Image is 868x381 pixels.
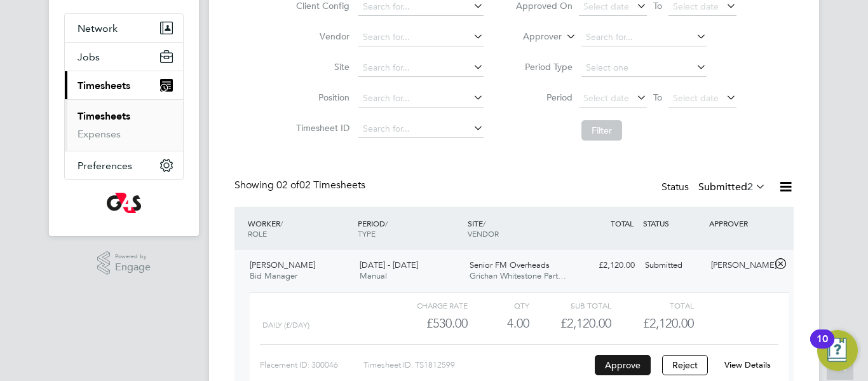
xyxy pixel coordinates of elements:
div: Timesheets [65,99,183,151]
span: Timesheets [78,80,130,92]
div: £2,120.00 [574,255,640,276]
label: Submitted [698,181,766,193]
button: Filter [581,120,622,141]
div: Placement ID: 300046 [260,355,363,375]
div: 4.00 [468,313,529,334]
span: / [483,218,485,228]
button: Timesheets [65,71,183,99]
span: Jobs [78,51,100,63]
a: View Details [724,359,771,370]
span: Manual [360,270,387,281]
input: Search for... [358,59,484,77]
label: Site [292,61,349,73]
div: STATUS [640,212,706,235]
span: [PERSON_NAME] [250,260,315,270]
span: Select date [673,1,719,12]
span: Select date [583,92,629,104]
span: [DATE] - [DATE] [360,260,418,270]
img: g4s-logo-retina.png [107,193,141,213]
span: 02 Timesheets [276,179,365,191]
span: 2 [747,181,753,193]
div: 10 [817,339,828,356]
span: TYPE [358,228,376,239]
div: Charge rate [386,298,468,313]
span: / [385,218,388,228]
div: SITE [465,212,574,245]
button: Jobs [65,43,183,71]
input: Search for... [581,29,707,46]
label: Period [515,92,573,103]
span: Powered by [115,251,151,262]
input: Search for... [358,120,484,138]
div: Timesheet ID: TS1812599 [363,355,592,375]
div: PERIOD [355,212,465,245]
a: Powered byEngage [97,251,151,275]
span: Select date [583,1,629,12]
span: TOTAL [611,218,634,228]
span: Select date [673,92,719,104]
div: Status [661,179,768,197]
span: £2,120.00 [643,315,694,331]
input: Select one [581,59,707,77]
div: Showing [234,179,368,192]
span: Network [78,22,118,34]
button: Reject [662,355,708,375]
div: £2,120.00 [529,313,611,334]
label: Vendor [292,31,349,42]
label: Approver [505,31,562,43]
span: 02 of [276,179,299,191]
div: £530.00 [386,313,468,334]
span: Grichan Whitestone Part… [470,270,566,281]
div: Sub Total [529,298,611,313]
a: Timesheets [78,110,130,122]
input: Search for... [358,29,484,46]
div: QTY [468,298,529,313]
div: WORKER [245,212,355,245]
span: / [280,218,283,228]
button: Open Resource Center, 10 new notifications [817,330,858,371]
input: Search for... [358,90,484,107]
div: APPROVER [706,212,772,235]
span: To [649,89,666,106]
div: [PERSON_NAME] [706,255,772,276]
label: Period Type [515,61,573,73]
span: Preferences [78,160,132,172]
span: VENDOR [468,228,499,239]
a: Expenses [78,128,121,140]
a: Go to home page [64,193,184,213]
label: Position [292,92,349,103]
div: Total [611,298,693,313]
label: Timesheet ID [292,122,349,134]
button: Preferences [65,151,183,179]
div: Submitted [640,255,706,276]
span: Bid Manager [250,270,297,281]
span: Daily (£/day) [262,321,309,329]
span: Senior FM Overheads [470,260,550,270]
button: Network [65,14,183,42]
button: Approve [595,355,651,375]
span: Engage [115,262,151,273]
span: ROLE [248,228,267,239]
